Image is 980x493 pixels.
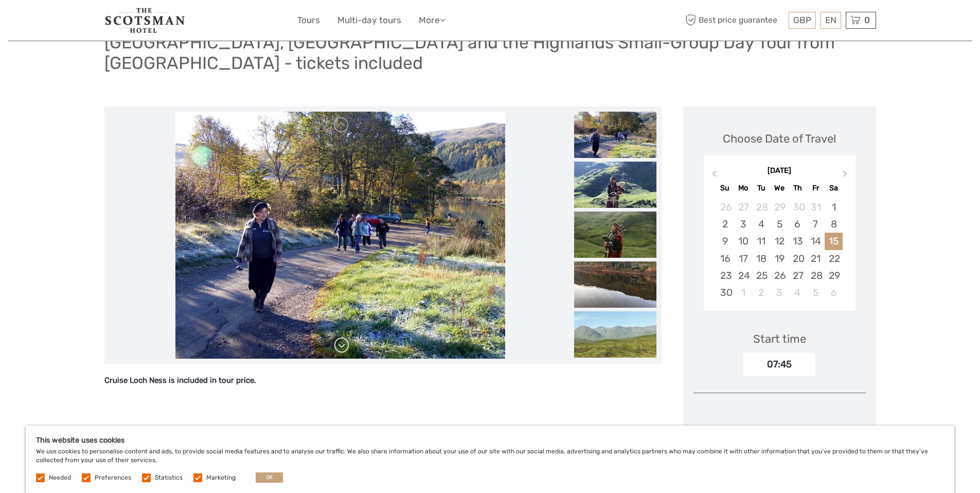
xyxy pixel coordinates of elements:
label: Needed [49,473,71,482]
div: Choose Tuesday, October 28th, 2025 [752,199,770,216]
div: Su [716,181,734,195]
div: Choose Saturday, November 22nd, 2025 [825,250,843,267]
img: 681-f48ba2bd-dfbf-4b64-890c-b5e5c75d9d66_logo_small.jpg [104,8,186,33]
div: [DATE] [704,166,856,177]
img: af347f37030740aab3833ba116a0e2c6_slider_thumbnail.jpg [574,261,656,308]
span: 0 [863,15,871,25]
div: Choose Tuesday, November 11th, 2025 [752,233,770,250]
div: Choose Thursday, December 4th, 2025 [789,284,807,301]
div: EN [821,12,841,29]
img: 54f77a2de1314c1fac7d741e1ba59008_slider_thumbnail.jpg [574,112,656,158]
div: Choose Thursday, November 27th, 2025 [789,267,807,284]
div: Start time [753,331,806,347]
label: Preferences [95,473,131,482]
div: Choose Tuesday, November 25th, 2025 [752,267,770,284]
a: More [419,13,446,28]
strong: Cruise Loch Ness is included in tour price. [104,376,256,385]
div: Th [789,181,807,195]
div: Choose Friday, November 14th, 2025 [807,233,825,250]
div: Choose Tuesday, November 4th, 2025 [752,216,770,233]
div: Choose Friday, October 31st, 2025 [807,199,825,216]
span: GBP [793,15,811,25]
div: Sa [825,181,843,195]
span: Best price guarantee [683,12,786,29]
div: Choose Sunday, October 26th, 2025 [716,199,734,216]
img: 54f77a2de1314c1fac7d741e1ba59008_main_slider.jpg [175,112,505,359]
button: Previous Month [705,168,721,185]
div: Choose Wednesday, November 5th, 2025 [770,216,788,233]
img: 63c645b19ac4419c82439eaa0799f09c_slider_thumbnail.jpg [574,162,656,208]
div: Choose Thursday, November 13th, 2025 [789,233,807,250]
div: Choose Wednesday, November 26th, 2025 [770,267,788,284]
img: 5415967487f543f8b6f84302bc473437_slider_thumbnail.jpg [574,311,656,358]
div: Choose Wednesday, December 3rd, 2025 [770,284,788,301]
div: Choose Sunday, November 16th, 2025 [716,250,734,267]
div: Choose Thursday, October 30th, 2025 [789,199,807,216]
button: Next Month [838,168,854,185]
div: Choose Wednesday, October 29th, 2025 [770,199,788,216]
label: Marketing [206,473,236,482]
div: Choose Sunday, November 2nd, 2025 [716,216,734,233]
div: Choose Tuesday, December 2nd, 2025 [752,284,770,301]
div: Choose Monday, November 10th, 2025 [734,233,752,250]
div: Choose Saturday, November 29th, 2025 [825,267,843,284]
div: Choose Monday, November 3rd, 2025 [734,216,752,233]
button: OK [256,472,283,483]
div: Choose Monday, December 1st, 2025 [734,284,752,301]
div: Choose Tuesday, November 18th, 2025 [752,250,770,267]
div: month 2025-11 [707,199,852,301]
div: Choose Monday, October 27th, 2025 [734,199,752,216]
div: Choose Wednesday, November 12th, 2025 [770,233,788,250]
div: Choose Wednesday, November 19th, 2025 [770,250,788,267]
div: Choose Saturday, November 15th, 2025 [825,233,843,250]
div: Mo [734,181,752,195]
div: Choose Saturday, November 8th, 2025 [825,216,843,233]
div: Choose Sunday, November 23rd, 2025 [716,267,734,284]
div: We use cookies to personalise content and ads, to provide social media features and to analyse ou... [26,426,954,493]
div: We [770,181,788,195]
div: Choose Sunday, November 9th, 2025 [716,233,734,250]
div: Choose Saturday, December 6th, 2025 [825,284,843,301]
div: Choose Saturday, November 1st, 2025 [825,199,843,216]
h5: This website uses cookies [36,436,944,445]
div: Choose Friday, November 28th, 2025 [807,267,825,284]
p: We're away right now. Please check back later! [14,18,116,26]
div: Fr [807,181,825,195]
div: Choose Friday, November 21st, 2025 [807,250,825,267]
img: f1e9dd829b2f41b8a79a5b1f3e60eaa9_slider_thumbnail.jpg [574,212,656,258]
button: Open LiveChat chat widget [118,16,131,28]
a: Multi-day tours [337,13,401,28]
div: Choose Friday, December 5th, 2025 [807,284,825,301]
div: Choose Date of Travel [723,131,836,147]
h1: [GEOGRAPHIC_DATA], [GEOGRAPHIC_DATA] and the Highlands Small-Group Day Tour from [GEOGRAPHIC_DATA... [104,32,876,74]
div: Choose Thursday, November 6th, 2025 [789,216,807,233]
a: Tours [297,13,320,28]
div: Choose Friday, November 7th, 2025 [807,216,825,233]
div: Choose Monday, November 24th, 2025 [734,267,752,284]
div: 07:45 [743,353,815,376]
div: Tu [752,181,770,195]
div: Select the number of participants [693,424,866,471]
div: Choose Thursday, November 20th, 2025 [789,250,807,267]
div: Choose Monday, November 17th, 2025 [734,250,752,267]
label: Statistics [155,473,183,482]
div: Choose Sunday, November 30th, 2025 [716,284,734,301]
